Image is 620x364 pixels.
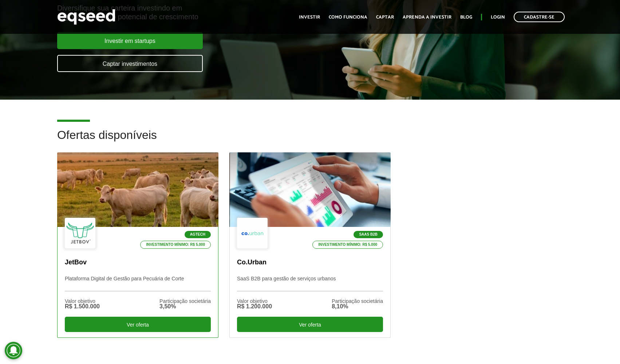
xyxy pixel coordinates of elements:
a: SaaS B2B Investimento mínimo: R$ 5.000 Co.Urban SaaS B2B para gestão de serviços urbanos Valor ob... [229,152,391,338]
a: Cadastre-se [514,12,565,22]
div: 3,50% [159,304,211,309]
div: R$ 1.200.000 [237,304,272,309]
img: EqSeed [57,7,115,27]
a: Blog [460,15,472,20]
a: Aprenda a investir [403,15,451,20]
div: Participação societária [332,299,383,304]
a: Investir [299,15,320,20]
div: 8,10% [332,304,383,309]
div: Valor objetivo [237,299,272,304]
div: Valor objetivo [65,299,100,304]
p: SaaS B2B [354,231,383,238]
p: JetBov [65,259,211,267]
p: Investimento mínimo: R$ 5.000 [140,241,211,249]
div: Participação societária [159,299,211,304]
a: Investir em startups [57,32,203,49]
a: Como funciona [329,15,367,20]
p: Investimento mínimo: R$ 5.000 [312,241,383,249]
p: SaaS B2B para gestão de serviços urbanos [237,276,383,291]
p: Agtech [185,231,211,238]
a: Login [491,15,505,20]
div: Ver oferta [237,317,383,332]
div: R$ 1.500.000 [65,304,100,309]
p: Plataforma Digital de Gestão para Pecuária de Corte [65,276,211,291]
a: Captar investimentos [57,55,203,72]
p: Co.Urban [237,259,383,267]
h2: Ofertas disponíveis [57,129,563,152]
div: Ver oferta [65,317,211,332]
a: Captar [376,15,394,20]
a: Agtech Investimento mínimo: R$ 5.000 JetBov Plataforma Digital de Gestão para Pecuária de Corte V... [57,152,218,338]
